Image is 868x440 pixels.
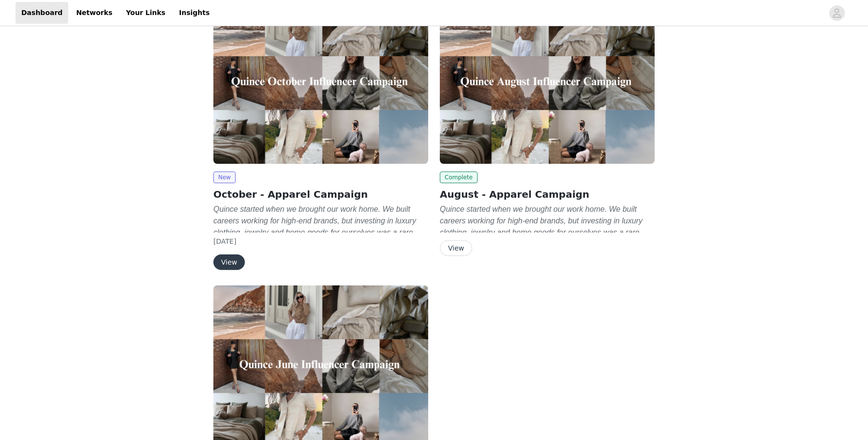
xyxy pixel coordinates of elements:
[440,2,655,164] img: Quince
[213,254,245,270] button: View
[15,2,68,24] a: Dashboard
[440,245,472,252] a: View
[440,205,646,271] em: Quince started when we brought our work home. We built careers working for high-end brands, but i...
[120,2,171,24] a: Your Links
[213,205,419,271] em: Quince started when we brought our work home. We built careers working for high-end brands, but i...
[440,187,655,202] h2: August - Apparel Campaign
[213,2,428,164] img: Quince
[173,2,215,24] a: Insights
[440,172,478,183] span: Complete
[440,240,472,256] button: View
[213,259,245,266] a: View
[213,187,428,202] h2: October - Apparel Campaign
[832,5,841,21] div: avatar
[213,172,236,183] span: New
[70,2,118,24] a: Networks
[213,237,236,245] span: [DATE]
